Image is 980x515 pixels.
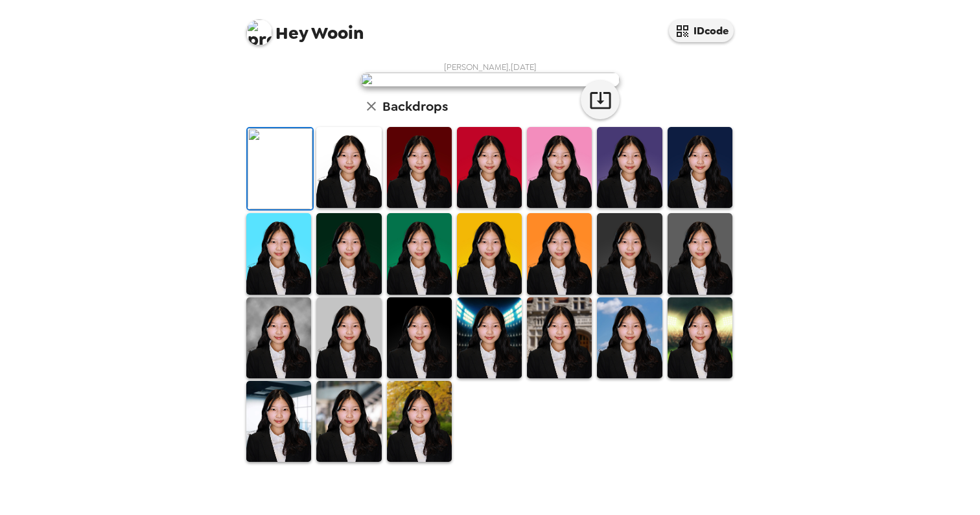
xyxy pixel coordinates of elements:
[444,62,537,73] span: [PERSON_NAME] , [DATE]
[246,19,272,45] img: profile pic
[248,128,312,209] img: Original
[382,96,448,117] h6: Backdrops
[246,13,364,42] span: Wooin
[669,19,734,42] button: IDcode
[360,73,620,87] img: user
[275,21,308,45] span: Hey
